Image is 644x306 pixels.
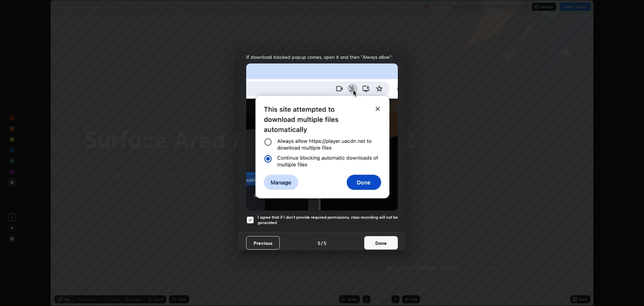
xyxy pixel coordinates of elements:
button: Done [364,236,398,250]
h4: 5 [318,239,320,247]
button: Previous [246,236,280,250]
h4: 5 [324,239,326,247]
span: If download blocked popup comes, open it and then "Always allow": [246,54,398,60]
h4: / [321,239,323,247]
h5: I agree that if I don't provide required permissions, class recording will not be generated [258,215,398,225]
img: downloads-permission-blocked.gif [246,63,398,210]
